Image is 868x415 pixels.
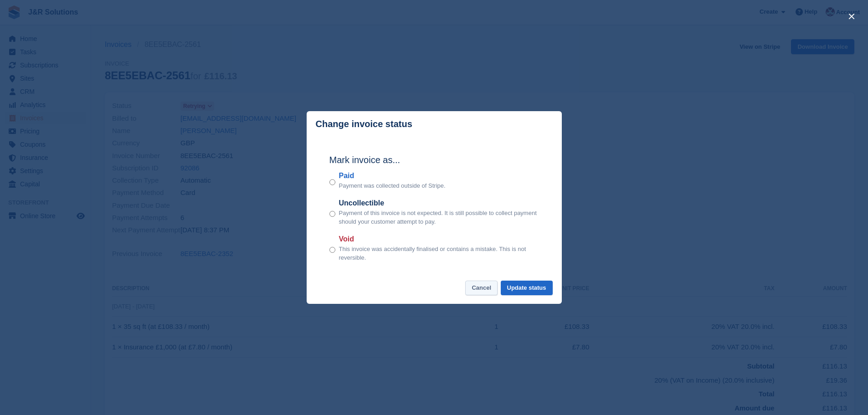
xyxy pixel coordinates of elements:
label: Uncollectible [339,198,539,209]
button: close [844,9,859,24]
label: Paid [339,170,446,181]
button: Update status [501,281,553,296]
p: Payment was collected outside of Stripe. [339,181,446,190]
p: Change invoice status [316,119,412,129]
label: Void [339,234,539,245]
p: This invoice was accidentally finalised or contains a mistake. This is not reversible. [339,245,539,262]
h2: Mark invoice as... [329,153,539,167]
button: Cancel [465,281,498,296]
p: Payment of this invoice is not expected. It is still possible to collect payment should your cust... [339,209,539,226]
